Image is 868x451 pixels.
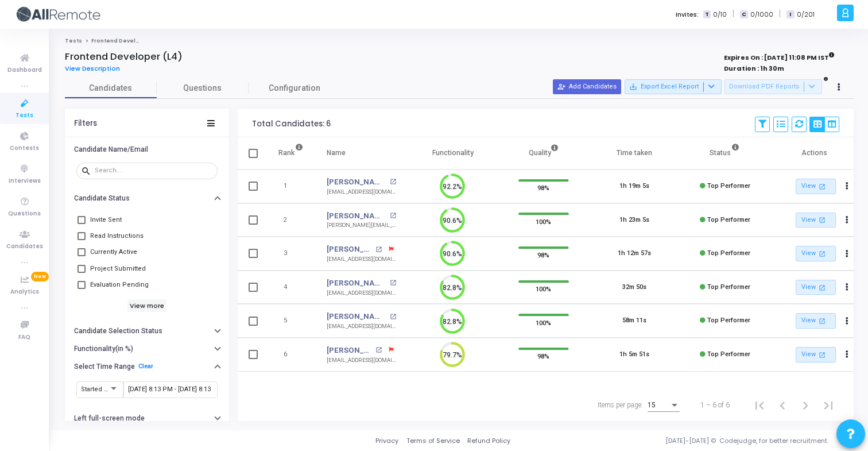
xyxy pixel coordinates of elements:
button: First page [748,394,771,417]
button: Candidate Status [65,190,229,207]
td: 4 [266,271,315,304]
h6: View more [127,299,167,312]
span: 100% [536,317,551,328]
mat-select: Items per page: [648,402,680,410]
span: Frontend Developer (L4) [91,37,162,44]
h6: Left full-screen mode [74,414,145,423]
div: 1h 19m 5s [619,182,649,191]
span: Evaluation Pending [90,278,149,292]
span: Top Performer [707,216,750,223]
button: Add Candidates [553,79,621,94]
mat-icon: save_alt [629,83,637,91]
mat-icon: open_in_new [375,246,382,253]
button: Actions [839,246,855,262]
strong: Duration : 1h 30m [724,64,784,73]
mat-icon: person_add_alt [557,83,565,91]
mat-icon: open_in_new [817,350,827,360]
a: View [796,246,836,261]
a: Refund Policy [467,436,510,446]
td: 2 [266,203,315,237]
div: [EMAIL_ADDRESS][DOMAIN_NAME] [327,322,396,331]
a: View [796,213,836,228]
span: Currently Active [90,245,137,259]
button: Actions [839,347,855,363]
mat-icon: open_in_new [817,316,827,326]
span: 98% [537,350,549,362]
a: View [796,280,836,295]
span: Contests [10,144,39,153]
span: Top Performer [707,249,750,257]
button: Candidate Name/Email [65,140,229,158]
a: [PERSON_NAME] [327,210,386,222]
span: Interviews [9,176,41,186]
th: Status [680,137,770,169]
div: [EMAIL_ADDRESS][DOMAIN_NAME] [327,289,396,298]
td: 3 [266,237,315,271]
h6: Candidate Status [74,194,130,203]
a: [PERSON_NAME] [327,345,372,356]
div: View Options [809,117,839,132]
div: Items per page: [598,400,643,410]
div: Name [327,147,346,159]
span: 98% [537,249,549,261]
mat-icon: search [81,165,95,176]
span: C [740,10,747,19]
span: Top Performer [707,182,750,190]
a: View [796,179,836,194]
strong: Expires On : [DATE] 11:08 PM IST [724,50,835,63]
span: 0/201 [797,10,815,20]
button: Candidate Selection Status [65,322,229,340]
div: Filters [74,119,97,128]
button: Export Excel Report [625,79,722,94]
div: 1h 23m 5s [619,215,649,225]
span: Top Performer [707,283,750,291]
div: Time taken [617,147,652,159]
span: Invite Sent [90,213,122,227]
div: [EMAIL_ADDRESS][DOMAIN_NAME] [327,255,396,264]
span: I [786,10,794,19]
a: View [796,313,836,329]
a: [PERSON_NAME] [327,244,372,255]
span: Top Performer [707,350,750,358]
a: View [796,347,836,363]
mat-icon: open_in_new [390,314,396,320]
button: Actions [839,279,855,295]
mat-icon: open_in_new [390,280,396,286]
th: Actions [770,137,861,169]
mat-icon: open_in_new [390,213,396,219]
button: Actions [839,179,855,195]
mat-icon: open_in_new [817,215,827,225]
button: Download PDF Reports [724,79,822,94]
span: Dashboard [7,65,42,75]
span: Candidates [6,242,43,252]
span: Candidates [65,82,157,94]
span: View Description [65,64,120,73]
h6: Candidate Selection Status [74,327,162,336]
button: Functionality(in %) [65,340,229,358]
a: Terms of Service [406,436,460,446]
div: Total Candidates: 6 [252,120,331,129]
button: Select Time RangeClear [65,357,229,375]
a: Privacy [375,436,398,446]
span: Tests [15,111,33,121]
input: From Date ~ To Date [128,386,213,393]
span: 100% [536,283,551,295]
mat-icon: open_in_new [817,283,827,292]
a: [PERSON_NAME] [327,176,386,188]
span: T [703,10,711,19]
span: Started At [81,386,110,393]
div: [PERSON_NAME][EMAIL_ADDRESS][DOMAIN_NAME] [327,221,396,230]
div: 1 – 6 of 6 [700,400,730,410]
label: Invites: [676,10,699,20]
a: Tests [65,37,82,44]
a: View Description [65,65,129,72]
img: logo [14,3,100,26]
span: 98% [537,182,549,194]
span: 0/10 [713,10,727,20]
div: 32m 50s [622,283,646,292]
mat-icon: open_in_new [817,249,827,259]
span: | [779,8,781,20]
div: [EMAIL_ADDRESS][DOMAIN_NAME] [327,188,396,196]
span: Questions [157,82,249,94]
td: 6 [266,338,315,372]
